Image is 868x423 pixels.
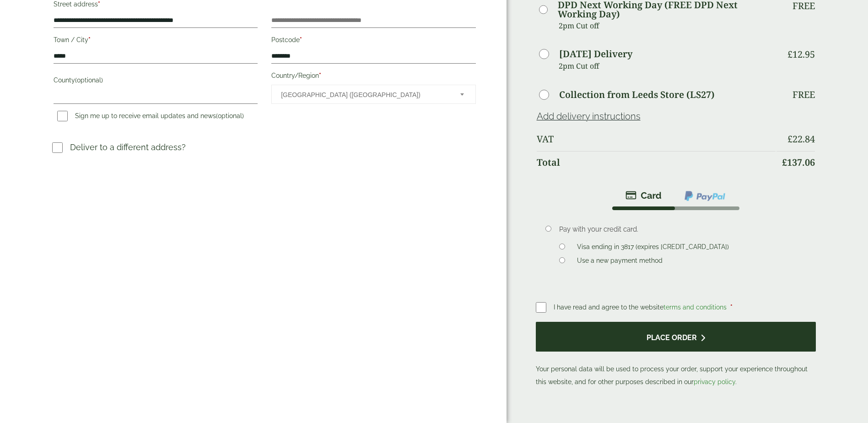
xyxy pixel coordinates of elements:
a: Add delivery instructions [537,111,641,122]
a: terms and conditions [663,304,727,311]
th: VAT [537,128,776,150]
p: Your personal data will be used to process your order, support your experience throughout this we... [536,322,816,388]
abbr: required [88,36,91,43]
abbr: required [300,36,302,43]
span: I have read and agree to the website [554,304,728,311]
span: £ [782,156,787,168]
p: Pay with your credit card. [559,224,802,234]
span: (optional) [216,112,244,119]
span: £ [787,48,793,60]
p: Free [793,0,815,11]
label: Use a new payment method [573,257,666,267]
abbr: required [730,304,733,311]
label: Visa ending in 3817 (expires [CREDIT_CARD_DATA]) [573,243,733,253]
span: (optional) [75,76,103,84]
span: £ [787,133,793,145]
bdi: 22.84 [787,133,815,145]
label: Collection from Leeds Store (LS27) [559,90,715,99]
span: Country/Region [271,85,475,104]
label: Postcode [271,33,475,49]
p: Deliver to a different address? [70,141,186,153]
bdi: 12.95 [787,48,815,60]
abbr: required [319,72,321,79]
bdi: 137.06 [782,156,815,168]
button: Place order [536,322,816,352]
span: United Kingdom (UK) [281,85,447,104]
p: Free [793,89,815,100]
img: stripe.png [625,190,662,201]
label: Country/Region [271,69,475,85]
label: DPD Next Working Day (FREE DPD Next Working Day) [558,0,776,19]
label: County [54,74,258,89]
img: ppcp-gateway.png [684,190,726,202]
a: privacy policy [694,378,735,385]
label: Sign me up to receive email updates and news [54,112,248,122]
label: [DATE] Delivery [559,49,632,59]
input: Sign me up to receive email updates and news(optional) [57,111,68,121]
abbr: required [98,0,100,8]
label: Town / City [54,33,258,49]
p: 2pm Cut off [559,59,776,73]
p: 2pm Cut off [559,19,776,33]
th: Total [537,151,776,174]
